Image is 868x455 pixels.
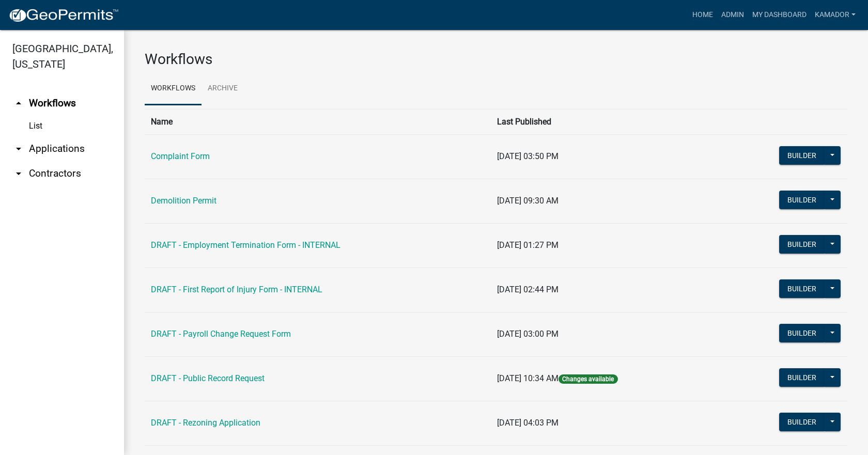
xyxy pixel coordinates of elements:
[779,368,825,387] button: Builder
[779,235,825,254] button: Builder
[12,167,25,180] i: arrow_drop_down
[151,151,210,161] a: Complaint Form
[779,191,825,209] button: Builder
[151,240,340,250] a: DRAFT - Employment Termination Form - INTERNAL
[497,329,559,339] span: [DATE] 03:00 PM
[779,413,825,431] button: Builder
[151,285,322,294] a: DRAFT - First Report of Injury Form - INTERNAL
[151,418,260,428] a: DRAFT - Rezoning Application
[12,143,25,155] i: arrow_drop_down
[497,240,559,250] span: [DATE] 01:27 PM
[151,329,291,339] a: DRAFT - Payroll Change Request Form
[151,373,265,383] a: DRAFT - Public Record Request
[497,418,559,428] span: [DATE] 04:03 PM
[145,109,491,134] th: Name
[145,51,847,68] h3: Workflows
[12,97,25,109] i: arrow_drop_up
[151,196,216,206] a: Demolition Permit
[688,5,717,25] a: Home
[779,146,825,165] button: Builder
[497,151,559,161] span: [DATE] 03:50 PM
[202,72,244,105] a: Archive
[748,5,811,25] a: My Dashboard
[559,374,617,384] span: Changes available
[779,324,825,342] button: Builder
[497,285,559,294] span: [DATE] 02:44 PM
[779,279,825,298] button: Builder
[497,196,559,206] span: [DATE] 09:30 AM
[717,5,748,25] a: Admin
[491,109,719,134] th: Last Published
[811,5,860,25] a: Kamador
[497,373,559,383] span: [DATE] 10:34 AM
[145,72,202,105] a: Workflows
